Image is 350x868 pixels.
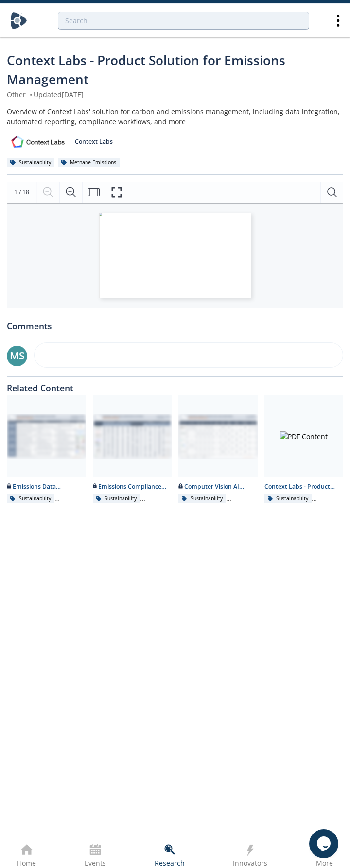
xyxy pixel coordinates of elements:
span: Context Labs - Product Solution for Emissions Management [7,51,285,88]
a: Emissions Compliance Platforms - Innovator Comparison preview Emissions Compliance Platforms - In... [89,395,175,503]
div: Comments [7,315,343,331]
div: Context Labs - Product Solution for Emissions Management [264,482,344,491]
div: Sustainability [7,158,54,167]
div: Sustainability [178,494,226,503]
iframe: chat widget [309,829,340,858]
input: Advanced Search [58,12,309,30]
div: Related Content [7,377,343,392]
p: Context Labs [75,137,113,146]
a: PDF Content Context Labs - Product Solution for Emissions Management Sustainability [261,395,347,503]
div: Emissions Data Management Solutions - Technology Landscape [7,482,86,491]
div: Sustainability [7,494,54,503]
div: Other Updated [DATE] [7,89,343,100]
div: Overview of Context Labs' solution for carbon and emissions management, including data integratio... [7,106,343,127]
span: • [28,90,34,99]
div: MS [7,346,27,366]
a: Emissions Data Management Solutions - Technology Landscape preview Emissions Data Management Solu... [3,395,89,503]
div: Methane Emissions [58,158,120,167]
a: Computer Vision AI Systems for Flare Monitoring - Innovator Comparison preview Computer Vision AI... [175,395,261,503]
div: Computer Vision AI Systems for Flare Monitoring - Innovator Comparison [178,482,258,491]
div: Emissions Compliance Platforms - Innovator Comparison [93,482,172,491]
div: Sustainability [264,494,312,503]
img: Home [10,12,27,29]
div: Sustainability [93,494,140,503]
